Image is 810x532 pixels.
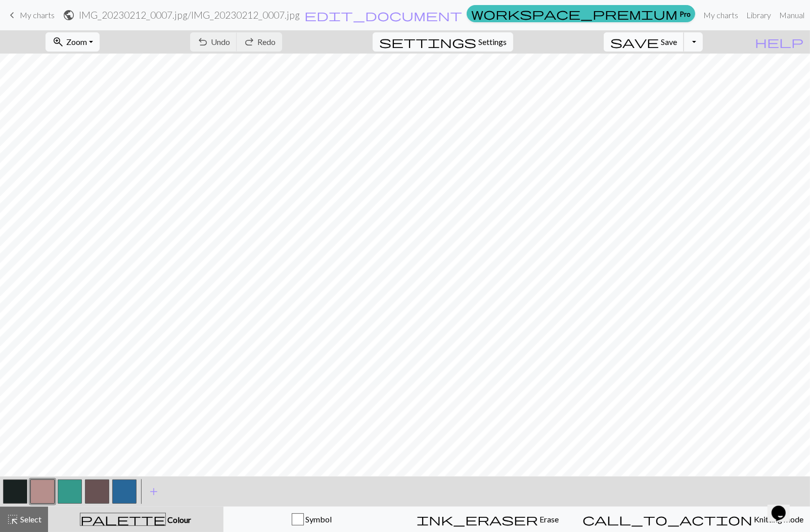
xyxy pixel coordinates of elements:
[6,8,18,22] span: keyboard_arrow_left
[373,32,513,52] button: SettingsSettings
[7,512,19,526] span: highlight_alt
[223,507,400,532] button: Symbol
[20,10,55,20] span: My charts
[80,512,165,526] span: palette
[52,35,64,49] span: zoom_in
[742,5,775,25] a: Library
[304,514,332,524] span: Symbol
[538,514,559,524] span: Erase
[379,35,476,49] span: settings
[19,514,41,524] span: Select
[467,5,695,22] a: Pro
[379,36,476,48] i: Settings
[582,512,752,526] span: call_to_action
[768,492,800,522] iframe: chat widget
[48,507,223,532] button: Colour
[399,507,576,532] button: Erase
[6,7,55,24] a: My charts
[417,512,538,526] span: ink_eraser
[471,7,678,21] span: workspace_premium
[752,514,803,524] span: Knitting mode
[304,8,462,22] span: edit_document
[478,36,507,48] span: Settings
[610,35,659,49] span: save
[46,32,100,52] button: Zoom
[661,37,677,46] span: Save
[775,5,808,25] a: Manual
[66,37,87,46] span: Zoom
[755,35,803,49] span: help
[79,9,300,21] h2: IMG_20230212_0007.jpg / IMG_20230212_0007.jpg
[604,32,684,52] button: Save
[148,485,160,499] span: add
[699,5,742,25] a: My charts
[63,8,75,22] span: public
[166,515,191,524] span: Colour
[576,507,810,532] button: Knitting mode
